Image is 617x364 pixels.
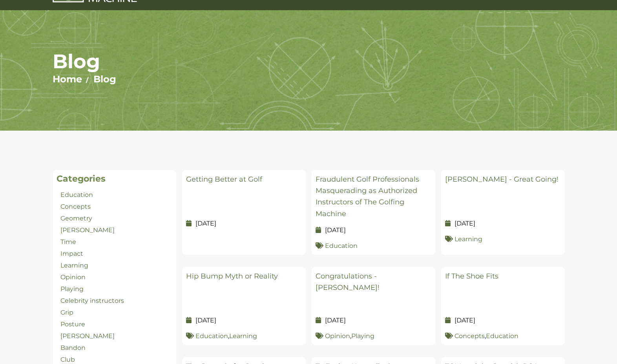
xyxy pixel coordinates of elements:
[60,320,85,328] a: Posture
[57,174,172,184] h2: Categories
[195,332,228,340] a: Education
[60,191,93,198] a: Education
[325,242,358,249] a: Education
[316,316,431,325] p: [DATE]
[186,219,302,228] p: [DATE]
[60,285,84,293] a: Playing
[445,316,561,325] p: [DATE]
[53,49,565,73] h1: Blog
[60,356,75,363] a: Club
[60,344,86,351] a: Bandon
[186,316,302,325] p: [DATE]
[325,332,350,340] a: Opinion
[445,272,498,280] a: If The Shoe Fits
[445,219,561,228] p: [DATE]
[186,175,262,184] a: Getting Better at Golf
[60,250,83,257] a: Impact
[60,332,115,340] a: [PERSON_NAME]
[445,331,561,341] p: ,
[351,332,374,340] a: Playing
[316,331,431,341] p: ,
[93,73,116,85] a: Blog
[186,331,302,341] p: ,
[316,175,419,218] a: Fraudulent Golf Professionals Masquerading as Authorized Instructors of The Golfing Machine
[60,273,86,281] a: Opinion
[445,175,559,184] a: [PERSON_NAME] - Great Going!
[316,226,431,235] p: [DATE]
[455,235,482,243] a: Learning
[60,309,73,316] a: Grip
[60,238,76,246] a: Time
[60,215,92,222] a: Geometry
[60,262,88,269] a: Learning
[455,332,485,340] a: Concepts
[60,297,124,304] a: Celebrity instructors
[60,226,115,234] a: [PERSON_NAME]
[229,332,257,340] a: Learning
[316,272,380,292] a: Congratulations - [PERSON_NAME]!
[60,203,91,210] a: Concepts
[486,332,518,340] a: Education
[53,73,82,85] a: Home
[186,272,278,280] a: Hip Bump Myth or Reality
